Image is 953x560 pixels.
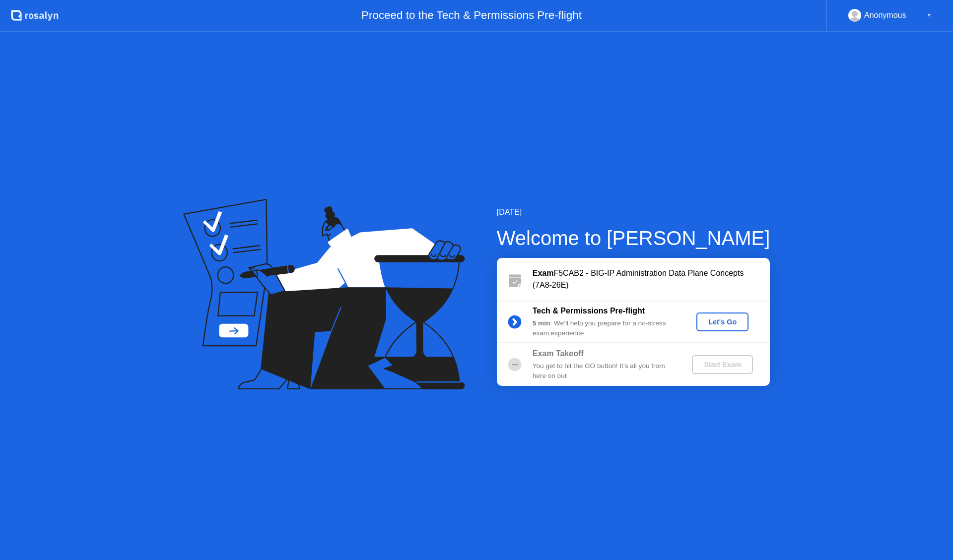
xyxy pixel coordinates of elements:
div: Let's Go [700,318,745,326]
div: ▼ [927,9,932,22]
b: Exam [533,269,554,277]
button: Let's Go [696,312,749,331]
div: You get to hit the GO button! It’s all you from here on out [533,361,676,381]
div: F5CAB2 - BIG-IP Administration Data Plane Concepts (7A8-26E) [533,267,770,291]
b: 5 min [533,319,550,327]
div: : We’ll help you prepare for a no-stress exam experience [533,318,676,339]
div: [DATE] [497,206,770,218]
div: Anonymous [864,9,906,22]
b: Exam Takeoff [533,349,584,358]
b: Tech & Permissions Pre-flight [533,307,645,315]
div: Start Exam [696,361,749,369]
div: Welcome to [PERSON_NAME] [497,223,770,253]
button: Start Exam [692,355,753,374]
